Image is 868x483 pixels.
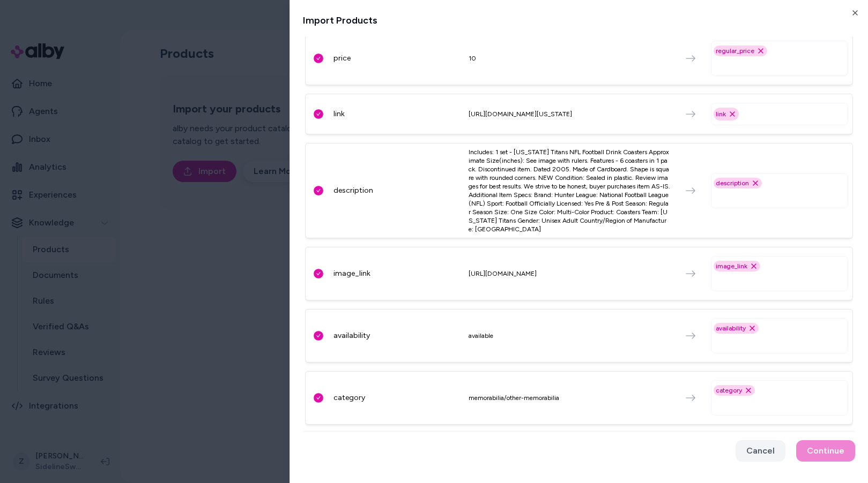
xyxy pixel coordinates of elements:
div: category [333,393,462,403]
h2: Import Products [303,13,855,28]
button: Remove image_link option [750,262,758,270]
div: [URL][DOMAIN_NAME][US_STATE] [469,110,670,118]
span: availability [716,324,746,333]
button: Remove regular_price option [756,47,765,55]
button: Cancel [736,440,785,462]
button: Remove description option [751,179,760,187]
span: link [716,110,726,118]
div: [URL][DOMAIN_NAME] [469,269,670,278]
span: category [716,386,742,395]
div: available [469,331,670,340]
div: availability [333,330,462,341]
span: regular_price [716,47,754,55]
button: Remove availability option [748,324,756,333]
div: description [333,185,462,196]
button: Remove category option [744,386,753,395]
div: link [333,109,462,119]
button: Remove link option [728,110,737,118]
div: price [333,53,462,64]
div: Includes: 1 set - [US_STATE] Titans NFL Football Drink Coasters Approximate Size(inches): See ima... [469,148,670,233]
span: image_link [716,262,747,270]
div: 10 [469,54,670,63]
div: image_link [333,268,462,279]
span: description [716,179,749,187]
div: memorabilia/other-memorabilia [469,394,670,402]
